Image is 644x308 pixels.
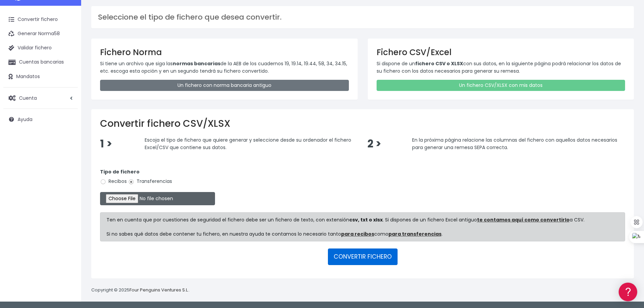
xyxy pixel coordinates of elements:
a: te contamos aquí como convertirlo [477,216,570,223]
span: Cuenta [19,94,37,101]
strong: Tipo de fichero [100,168,140,175]
h2: Convertir fichero CSV/XLSX [100,118,625,129]
strong: csv, txt o xlsx [349,216,383,223]
a: Cuentas bancarias [3,55,78,69]
div: Información general [7,47,128,53]
a: API [7,173,128,183]
a: Convertir fichero [3,13,78,27]
p: Si tiene un archivo que siga las de la AEB de los cuadernos 19, 19.14, 19.44, 58, 34, 34.15, etc.... [100,60,349,75]
div: Facturación [7,134,128,141]
p: Copyright © 2025 . [91,287,190,294]
strong: fichero CSV o XLSX [415,60,463,67]
a: Formatos [7,86,128,96]
a: para recibos [341,231,374,237]
a: Perfiles de empresas [7,117,128,127]
span: Escoja el tipo de fichero que quiere generar y seleccione desde su ordenador el fichero Excel/CSV... [145,137,351,151]
h3: Seleccione el tipo de fichero que desea convertir. [98,13,627,22]
button: CONVERTIR FICHERO [328,248,398,265]
a: Videotutoriales [7,106,128,117]
a: Un fichero con norma bancaria antiguo [100,80,349,91]
a: para transferencias [388,231,442,237]
h3: Fichero Norma [100,47,349,57]
a: Ayuda [3,112,78,126]
a: Mandatos [3,70,78,84]
a: Cuenta [3,91,78,105]
span: 2 > [367,137,381,151]
button: Contáctanos [7,181,128,193]
a: Información general [7,57,128,68]
a: Un fichero CSV/XLSX con mis datos [377,80,625,91]
a: Validar fichero [3,41,78,55]
div: Convertir ficheros [7,75,128,81]
span: En la próxima página relacione las columnas del fichero con aquellos datos necesarios para genera... [412,137,617,151]
a: Problemas habituales [7,96,128,106]
strong: normas bancarias [173,60,220,67]
div: Programadores [7,162,128,169]
label: Transferencias [128,178,172,185]
a: General [7,145,128,156]
a: Four Penguins Ventures S.L. [129,287,189,293]
label: Recibos [100,178,127,185]
span: Ayuda [18,116,32,123]
a: POWERED BY ENCHANT [93,195,130,201]
p: Si dispone de un con sus datos, en la siguiente página podrá relacionar los datos de su fichero c... [377,60,625,75]
span: 1 > [100,137,112,151]
a: Generar Norma58 [3,27,78,41]
div: Ten en cuenta que por cuestiones de seguridad el fichero debe ser un fichero de texto, con extens... [100,212,625,241]
h3: Fichero CSV/Excel [377,47,625,57]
